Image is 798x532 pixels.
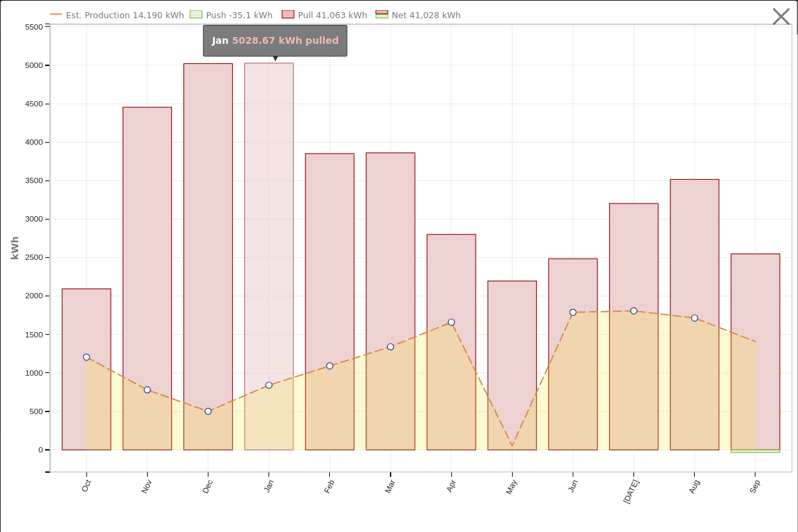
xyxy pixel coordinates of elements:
[687,478,702,495] text: Aug
[449,319,455,325] circle: onclick=""
[205,408,211,414] circle: onclick=""
[38,445,43,455] text: 0
[671,180,719,451] rect: onclick=""
[212,35,229,46] strong: Jan
[488,281,537,450] rect: onclick=""
[25,368,43,378] text: 1000
[25,137,43,147] text: 4000
[25,330,43,339] text: 1500
[610,203,658,450] rect: onclick=""
[30,407,43,416] text: 500
[184,64,233,451] rect: onclick=""
[25,61,43,70] text: 5000
[200,478,215,495] text: Dec
[25,214,43,224] text: 3000
[25,292,43,301] text: 2000
[731,254,780,450] rect: onclick=""
[392,10,461,20] text: Net 41,028 kWh
[570,309,576,315] circle: onclick=""
[326,363,333,369] circle: onclick=""
[753,339,759,345] circle: onclick=""
[427,234,476,450] rect: onclick=""
[298,10,368,20] text: Pull 41,063 kWh
[206,10,273,20] text: Push -35.1 kWh
[691,315,697,321] circle: onclick=""
[80,478,94,494] text: Oct
[306,154,354,450] rect: onclick=""
[9,236,20,260] text: kWh
[245,63,293,450] rect: onclick=""
[84,354,90,360] circle: onclick=""
[387,343,393,350] circle: onclick=""
[366,153,415,450] rect: onclick=""
[748,478,763,495] text: Sep
[25,253,43,262] text: 2500
[731,450,780,453] rect: onclick=""
[25,22,43,32] text: 5500
[383,478,397,494] text: Mar
[622,478,641,505] text: [DATE]
[549,259,598,450] rect: onclick=""
[262,478,276,494] text: Jan
[266,382,272,388] circle: onclick=""
[509,442,515,448] circle: onclick=""
[25,176,43,185] text: 3500
[123,107,171,450] rect: onclick=""
[445,478,458,494] text: Apr
[566,478,580,494] text: Jun
[62,289,111,450] rect: onclick=""
[232,35,339,46] span: 5028.67 kWh pulled
[504,478,519,496] text: May
[25,99,43,108] text: 4500
[66,10,184,20] text: Est. Production 14,190 kWh
[144,387,150,393] circle: onclick=""
[631,308,637,314] circle: onclick=""
[322,478,337,495] text: Feb
[140,478,154,495] text: Nov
